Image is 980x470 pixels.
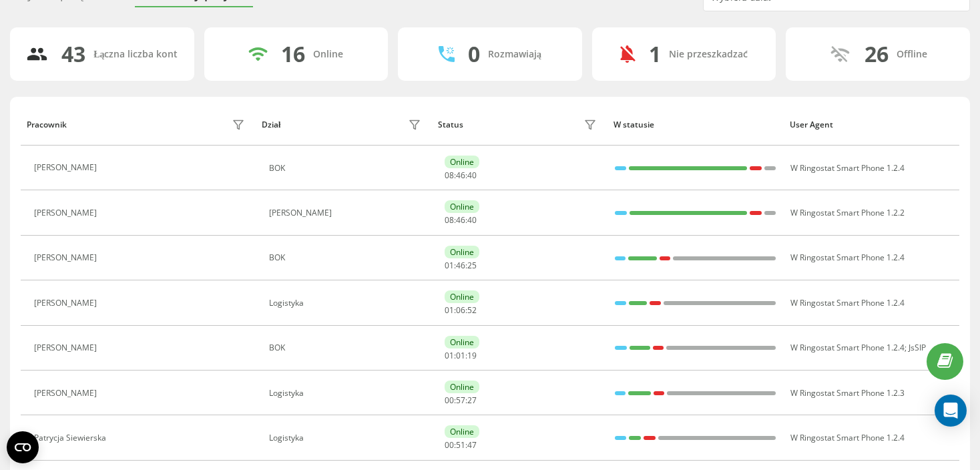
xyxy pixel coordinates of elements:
[34,163,100,172] div: [PERSON_NAME]
[790,297,905,308] span: W Ringostat Smart Phone 1.2.4
[34,208,100,218] div: [PERSON_NAME]
[456,395,465,406] span: 57
[445,441,477,450] div: : :
[269,433,425,443] div: Logistyka
[34,433,109,443] div: Patrycja Siewierska
[456,304,465,316] span: 06
[34,298,100,308] div: [PERSON_NAME]
[649,41,661,67] div: 1
[467,395,477,406] span: 27
[445,395,454,406] span: 00
[456,260,465,271] span: 46
[445,170,454,181] span: 08
[281,41,305,67] div: 16
[438,120,463,130] div: Status
[790,342,905,353] span: W Ringostat Smart Phone 1.2.4
[269,389,425,398] div: Logistyka
[445,381,479,393] div: Online
[269,208,425,218] div: [PERSON_NAME]
[456,214,465,226] span: 46
[262,120,280,130] div: Dział
[865,41,889,67] div: 26
[935,395,967,427] div: Open Intercom Messenger
[790,387,905,399] span: W Ringostat Smart Phone 1.2.3
[790,432,905,443] span: W Ringostat Smart Phone 1.2.4
[790,120,953,130] div: User Agent
[61,41,85,67] div: 43
[445,304,454,316] span: 01
[897,49,927,60] div: Offline
[445,336,479,348] div: Online
[909,342,926,353] span: JsSIP
[456,350,465,361] span: 01
[313,49,343,60] div: Online
[269,298,425,308] div: Logistyka
[488,49,541,60] div: Rozmawiają
[445,171,477,180] div: : :
[445,246,479,258] div: Online
[790,162,905,174] span: W Ringostat Smart Phone 1.2.4
[456,439,465,451] span: 51
[445,200,479,213] div: Online
[445,351,477,361] div: : :
[445,216,477,225] div: : :
[445,306,477,315] div: : :
[445,261,477,270] div: : :
[445,350,454,361] span: 01
[669,49,748,60] div: Nie przeszkadzać
[34,253,100,262] div: [PERSON_NAME]
[467,170,477,181] span: 40
[445,290,479,303] div: Online
[445,396,477,405] div: : :
[790,252,905,263] span: W Ringostat Smart Phone 1.2.4
[614,120,777,130] div: W statusie
[467,350,477,361] span: 19
[456,170,465,181] span: 46
[269,343,425,352] div: BOK
[445,439,454,451] span: 00
[445,214,454,226] span: 08
[269,164,425,173] div: BOK
[467,304,477,316] span: 52
[34,389,100,398] div: [PERSON_NAME]
[445,156,479,168] div: Online
[467,214,477,226] span: 40
[34,343,100,352] div: [PERSON_NAME]
[7,431,39,463] button: Open CMP widget
[467,260,477,271] span: 25
[445,260,454,271] span: 01
[27,120,67,130] div: Pracownik
[445,425,479,438] div: Online
[93,49,178,60] div: Łączna liczba kont
[269,253,425,262] div: BOK
[790,207,905,218] span: W Ringostat Smart Phone 1.2.2
[467,439,477,451] span: 47
[468,41,480,67] div: 0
